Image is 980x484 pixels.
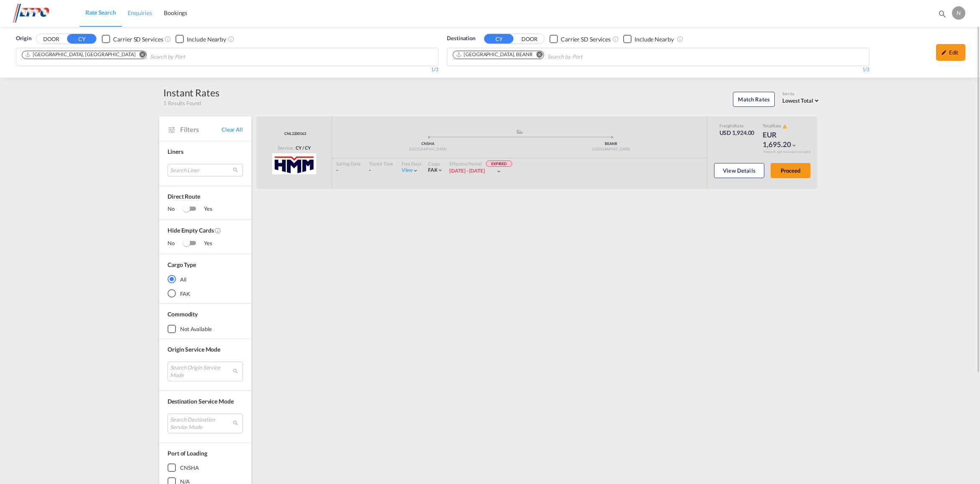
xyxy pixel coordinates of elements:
[634,35,674,44] div: Include Nearby
[278,145,294,151] span: Service:
[214,227,221,234] md-icon: Activate this filter to exclude rate cards without rates.
[168,205,183,213] span: No
[282,131,306,137] div: Contract / Rate Agreement / Tariff / Spot Pricing Reference Number: CNL2200163
[13,4,69,23] img: d38966e06f5511efa686cdb0e1f57a29.png
[936,44,965,61] div: icon-pencilEdit
[782,97,813,104] span: Lowest Total
[402,167,419,174] div: Viewicon-chevron-down
[515,34,544,44] button: DOOR
[515,129,525,134] md-icon: assets/icons/custom/ship-fill.svg
[294,145,310,151] div: CY / CY
[336,147,520,152] div: [GEOGRAPHIC_DATA]
[175,34,226,43] md-checkbox: Checkbox No Ink
[168,275,243,283] md-radio-button: All
[164,9,187,16] span: Bookings
[336,167,361,174] div: -
[163,86,219,99] div: Instant Rates
[449,168,485,175] div: 24 Apr 2025 - 09 May 2025
[165,36,171,42] md-icon: Unchecked: Search for CY (Container Yard) services for all selected carriers.Checked : Search for...
[623,34,674,43] md-checkbox: Checkbox No Ink
[531,51,544,60] button: Remove
[168,311,198,318] span: Commodity
[456,51,533,58] div: Antwerp, BEANR
[547,50,627,64] input: Search by Port
[437,167,443,173] md-icon: icon-chevron-down
[21,48,233,64] md-chips-wrap: Chips container. Use arrow keys to select chips.
[163,99,201,107] span: 1 Results Found
[561,35,611,44] div: Carrier SD Services
[781,123,787,129] button: icon-alert
[952,6,965,20] div: N
[449,168,485,174] span: [DATE] - [DATE]
[791,142,797,148] md-icon: icon-chevron-down
[102,34,163,43] md-checkbox: Checkbox No Ink
[782,91,821,97] div: Sort by
[757,150,817,154] div: Remark and Inclusion included
[714,163,764,178] button: View Details
[447,66,869,73] div: 1/3
[549,34,611,43] md-checkbox: Checkbox No Ink
[272,153,316,174] img: HMM
[447,34,475,43] span: Destination
[612,36,619,42] md-icon: Unchecked: Search for CY (Container Yard) services for all selected carriers.Checked : Search for...
[113,35,163,44] div: Carrier SD Services
[369,167,393,174] div: -
[168,346,220,353] span: Origin Service Mode
[180,325,212,333] div: not available
[180,125,222,134] span: Filters
[168,261,196,269] div: Cargo Type
[228,36,235,42] md-icon: Unchecked: Ignores neighbouring ports when fetching rates.Checked : Includes neighbouring ports w...
[413,168,418,173] md-icon: icon-chevron-down
[222,126,243,133] span: Clear All
[782,95,821,105] md-select: Select: Lowest Total
[168,289,243,298] md-radio-button: FAK
[196,205,212,213] span: Yes
[782,124,787,129] md-icon: icon-alert
[336,160,361,167] div: Sailing Date
[520,147,703,152] div: [GEOGRAPHIC_DATA]
[938,9,947,22] div: icon-magnify
[16,66,438,73] div: 1/3
[720,129,755,137] div: USD 1,924.00
[25,51,137,58] div: Press delete to remove this chip.
[150,50,230,64] input: Search by Port
[187,35,226,44] div: Include Nearby
[451,48,630,64] md-chips-wrap: Chips container. Use arrow keys to select chips.
[941,49,947,55] md-icon: icon-pencil
[938,9,947,18] md-icon: icon-magnify
[16,34,31,43] span: Origin
[677,36,683,42] md-icon: Unchecked: Ignores neighbouring ports when fetching rates.Checked : Includes neighbouring ports w...
[168,239,183,248] span: No
[428,167,438,173] span: FAK
[336,141,520,147] div: CNSHA
[67,34,96,44] button: CY
[428,160,444,167] div: Cargo
[134,51,146,60] button: Remove
[168,463,243,472] md-checkbox: CNSHA
[180,464,199,471] div: CNSHA
[763,130,805,150] div: EUR 1,695.20
[449,160,512,168] div: Effective Period
[168,148,183,155] span: Liners
[520,141,703,147] div: BEANR
[168,226,243,239] span: Hide Empty Cards
[25,51,135,58] div: Shanghai, CNSHA
[36,34,66,44] button: DOOR
[369,160,393,167] div: Transit Time
[771,163,810,178] button: Proceed
[496,168,502,174] md-icon: icon-chevron-down
[168,450,207,457] span: Port of Loading
[85,9,116,16] span: Rate Search
[128,9,152,16] span: Enquiries
[456,51,534,58] div: Press delete to remove this chip.
[763,123,805,129] div: Total Rate
[168,192,243,205] span: Direct Route
[484,34,513,44] button: CY
[168,398,234,405] span: Destination Service Mode
[720,123,755,129] div: Freight Rate
[282,131,306,137] span: CNL2200163
[733,92,775,107] button: Match Rates
[402,160,422,167] div: Free Days
[486,160,512,167] span: EXPIRED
